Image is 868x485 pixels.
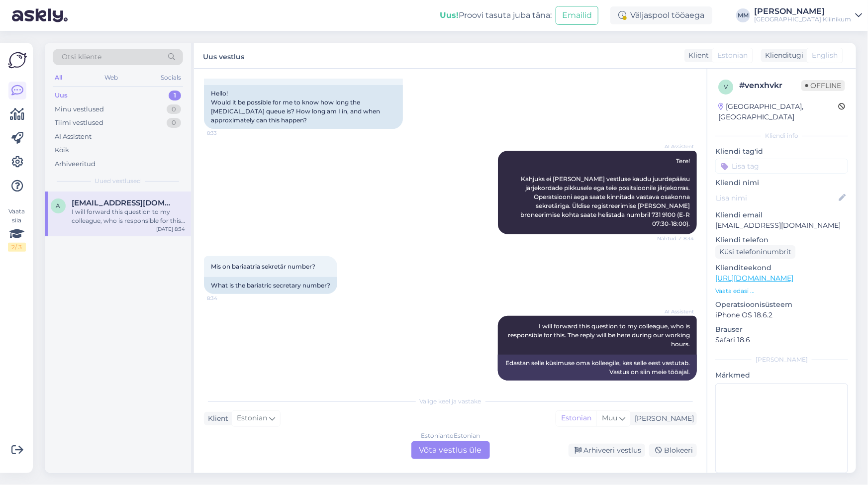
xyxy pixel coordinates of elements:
span: Nähtud ✓ 8:34 [657,235,694,242]
span: Uued vestlused [95,177,141,186]
div: All [53,71,64,84]
span: AI Assistent [657,308,694,315]
span: AI Assistent [657,143,694,150]
p: Operatsioonisüsteem [715,299,848,310]
p: Kliendi tag'id [715,146,848,157]
div: Väljaspool tööaega [610,6,712,24]
button: Emailid [556,6,598,25]
p: Märkmed [715,370,848,381]
div: Valige keel ja vastake [204,397,697,406]
div: 2 / 3 [8,243,26,252]
p: Klienditeekond [715,263,848,273]
div: Arhiveeritud [55,159,96,169]
div: Hello! Would it be possible for me to know how long the [MEDICAL_DATA] queue is? How long am I in... [204,85,403,129]
div: Klient [684,50,709,61]
div: I will forward this question to my colleague, who is responsible for this. The reply will be here... [72,207,185,225]
div: [GEOGRAPHIC_DATA] Kliinikum [754,15,851,23]
div: Kliendi info [715,131,848,140]
label: Uus vestlus [203,49,244,62]
div: Uus [55,91,68,100]
p: iPhone OS 18.6.2 [715,310,848,320]
div: Estonian to Estonian [421,431,480,440]
div: Blokeeri [649,444,697,457]
div: Proovi tasuta juba täna: [440,9,552,21]
span: 8:34 [207,294,244,302]
div: [PERSON_NAME] [631,413,694,424]
input: Lisa nimi [716,193,837,203]
p: Brauser [715,324,848,335]
div: Socials [159,71,183,84]
div: 1 [169,91,181,100]
div: [PERSON_NAME] [754,7,851,15]
div: Kõik [55,145,69,155]
div: Minu vestlused [55,104,104,114]
div: Arhiveeri vestlus [569,444,645,457]
p: Kliendi telefon [715,235,848,245]
span: 8:34 [657,381,694,388]
div: Estonian [556,411,596,426]
div: Klient [204,413,228,424]
p: Safari 18.6 [715,335,848,345]
div: Võta vestlus üle [411,441,490,459]
p: Kliendi nimi [715,178,848,188]
div: Klienditugi [761,50,803,61]
span: Muu [602,413,617,422]
img: Askly Logo [8,51,27,70]
input: Lisa tag [715,159,848,174]
div: [PERSON_NAME] [715,355,848,364]
p: Kliendi email [715,210,848,220]
span: Mis on bariaatria sekretär number? [211,263,315,270]
span: A [56,202,61,209]
div: What is the bariatric secretary number? [204,277,337,294]
div: [DATE] 8:34 [156,225,185,233]
p: Vaata edasi ... [715,287,848,295]
span: 8:33 [207,129,244,137]
div: # venxhvkr [739,80,801,92]
div: 0 [167,118,181,128]
div: 0 [167,104,181,114]
span: English [812,50,838,61]
span: Otsi kliente [62,52,101,62]
span: v [724,83,728,91]
div: Tiimi vestlused [55,118,103,128]
b: Uus! [440,10,459,20]
div: Küsi telefoninumbrit [715,245,795,259]
div: AI Assistent [55,132,92,142]
div: MM [736,8,750,22]
div: [GEOGRAPHIC_DATA], [GEOGRAPHIC_DATA] [718,101,838,122]
p: [EMAIL_ADDRESS][DOMAIN_NAME] [715,220,848,231]
a: [PERSON_NAME][GEOGRAPHIC_DATA] Kliinikum [754,7,862,23]
div: Web [103,71,120,84]
a: [URL][DOMAIN_NAME] [715,274,793,283]
div: Edastan selle küsimuse oma kolleegile, kes selle eest vastutab. Vastus on siin meie tööajal. [498,355,697,381]
div: Vaata siia [8,207,26,252]
span: Estonian [717,50,748,61]
span: Offline [801,80,845,91]
span: Aigi.asser23@gmail.com [72,198,175,207]
span: I will forward this question to my colleague, who is responsible for this. The reply will be here... [508,322,691,348]
span: Estonian [237,413,267,424]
